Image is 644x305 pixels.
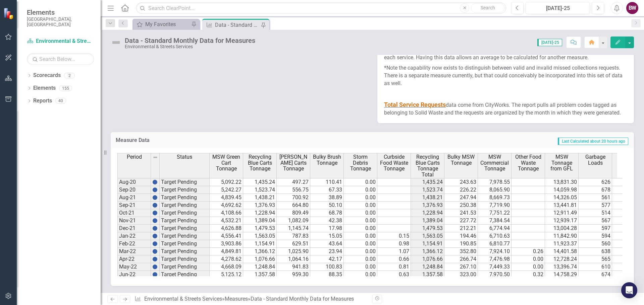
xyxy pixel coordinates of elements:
td: 1,389.04 [243,217,277,225]
p: data come from CityWorks. The report pulls all problem codes tagged as belonging to Solid Waste a... [384,99,627,117]
td: 42.17 [310,255,344,263]
td: 50.10 [310,202,344,209]
div: » » [135,295,367,303]
td: 0.00 [344,202,377,209]
span: Elements [27,8,94,16]
a: My Favorites [134,20,190,28]
td: 15.05 [310,232,344,240]
td: 1,076.66 [411,255,444,263]
td: Target Pending [160,263,210,271]
td: 14,758.29 [545,271,579,279]
span: [DATE]-25 [537,39,562,46]
td: Sep-21 [117,202,151,209]
div: Data - Standard Monthly Data for Measures [251,296,354,302]
td: 194.46 [444,232,478,240]
img: BgCOk07PiH71IgAAAABJRU5ErkJggg== [152,179,158,185]
td: 0.00 [344,209,377,217]
td: 13,396.74 [545,263,579,271]
td: Dec-21 [117,225,151,232]
td: 1,248.84 [411,263,444,271]
a: Environmental & Streets Services [27,37,94,45]
td: 12,911.49 [545,209,579,217]
td: 514 [579,209,612,217]
div: Environmental & Streets Services [125,44,255,49]
td: Target Pending [160,271,210,279]
td: Target Pending [160,178,210,186]
td: 0.00 [512,255,545,263]
img: ClearPoint Strategy [3,8,15,19]
td: 0.00 [344,217,377,225]
td: Target Pending [160,225,210,232]
td: 0.00 [344,225,377,232]
td: 1,435.24 [411,178,444,186]
td: Target Pending [160,232,210,240]
td: 0.00 [344,248,377,255]
button: Search [471,3,504,13]
td: 14,401.58 [545,248,579,255]
td: 497.27 [277,178,310,186]
td: 110.41 [310,178,344,186]
td: 700.92 [277,194,310,202]
td: 787.83 [277,232,310,240]
td: 561 [579,194,612,202]
td: 0.00 [344,232,377,240]
td: 0.00 [344,263,377,271]
img: BgCOk07PiH71IgAAAABJRU5ErkJggg== [152,256,158,262]
td: Target Pending [160,248,210,255]
div: [DATE]-25 [528,4,588,12]
td: 7,978.55 [478,178,512,186]
td: 1,479.53 [243,225,277,232]
span: Search [481,5,495,10]
img: BgCOk07PiH71IgAAAABJRU5ErkJggg== [152,241,158,246]
td: 0.00 [344,255,377,263]
td: 0.63 [377,271,411,279]
div: BW [626,2,638,14]
td: 4,626.88 [210,225,243,232]
td: 68.78 [310,209,344,217]
td: 1,366.12 [243,248,277,255]
td: 250.38 [444,202,478,209]
td: 626 [579,178,612,186]
td: 1,523.74 [243,186,277,194]
td: 7,924.10 [478,248,512,255]
td: 629.51 [277,240,310,248]
td: 1.07 [377,248,411,255]
td: 0.26 [512,248,545,255]
td: 6,810.77 [478,240,512,248]
img: BgCOk07PiH71IgAAAABJRU5ErkJggg== [152,233,158,239]
td: 5,242.27 [210,186,243,194]
span: MSW Green Cart Tonnage [211,154,241,172]
span: Last Calculated about 20 hours ago [558,138,628,145]
td: 1,376.93 [243,202,277,209]
img: BgCOk07PiH71IgAAAABJRU5ErkJggg== [152,226,158,231]
td: 11,923.37 [545,240,579,248]
td: 1,025.90 [277,248,310,255]
td: 226.22 [444,186,478,194]
td: 4,556.41 [210,232,243,240]
img: BgCOk07PiH71IgAAAABJRU5ErkJggg== [152,218,158,223]
td: 1,228.94 [243,209,277,217]
td: 6,774.94 [478,225,512,232]
td: 100.83 [310,263,344,271]
img: BgCOk07PiH71IgAAAABJRU5ErkJggg== [152,264,158,270]
td: 4,532.21 [210,217,243,225]
span: Bulky MSW Tonnage [446,154,476,166]
td: Target Pending [160,186,210,194]
td: 7,970.50 [478,271,512,279]
td: 0.00 [344,194,377,202]
div: 40 [55,98,66,104]
td: 1,435.24 [243,178,277,186]
div: Data - Standard Monthly Data for Measures [125,37,255,44]
td: 1,076.66 [243,255,277,263]
td: 247.94 [444,194,478,202]
td: Sep-20 [117,186,151,194]
td: 7,719.90 [478,202,512,209]
td: 638 [579,248,612,255]
td: 323.00 [444,271,478,279]
td: 42.38 [310,217,344,225]
td: Apr-22 [117,255,151,263]
td: 13,004.28 [545,225,579,232]
img: BgCOk07PiH71IgAAAABJRU5ErkJggg== [152,203,158,208]
a: Elements [33,84,56,92]
p: *Note the capability now exists to distinguish between valid and invalid missed collections reque... [384,63,627,89]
